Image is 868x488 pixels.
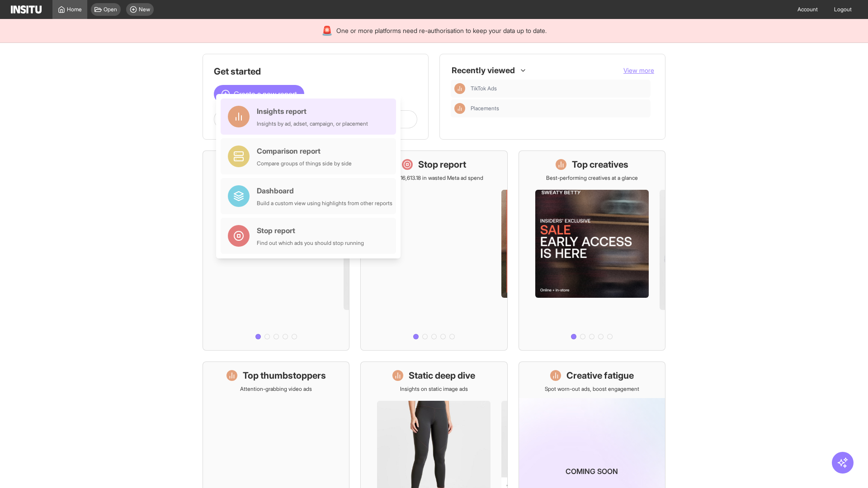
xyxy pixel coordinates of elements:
[203,150,349,351] a: What's live nowSee all active ads instantly
[519,150,665,351] a: Top creativesBest-performing creatives at a glance
[400,385,468,393] p: Insights on static image ads
[471,105,647,112] span: Placements
[240,385,312,393] p: Attention-grabbing video ads
[409,369,475,382] h1: Static deep dive
[454,103,465,114] div: Insights
[454,83,465,94] div: Insights
[257,185,392,196] div: Dashboard
[572,158,628,171] h1: Top creatives
[257,200,392,207] div: Build a custom view using highlights from other reports
[321,24,333,37] div: 🚨
[257,239,364,247] div: Find out which ads you should stop running
[360,150,507,351] a: Stop reportSave £16,613.18 in wasted Meta ad spend
[257,106,368,117] div: Insights report
[257,145,352,156] div: Comparison report
[243,369,326,382] h1: Top thumbstoppers
[546,174,638,182] p: Best-performing creatives at a glance
[623,66,654,75] button: View more
[418,158,466,171] h1: Stop report
[623,66,654,74] span: View more
[67,6,82,13] span: Home
[471,105,499,112] span: Placements
[257,120,368,127] div: Insights by ad, adset, campaign, or placement
[104,6,117,13] span: Open
[139,6,150,13] span: New
[471,85,647,92] span: TikTok Ads
[11,5,42,14] img: Logo
[257,160,352,167] div: Compare groups of things side by side
[384,174,483,182] p: Save £16,613.18 in wasted Meta ad spend
[234,89,297,99] span: Create a new report
[214,65,417,78] h1: Get started
[336,26,547,35] span: One or more platforms need re-authorisation to keep your data up to date.
[471,85,497,92] span: TikTok Ads
[257,225,364,236] div: Stop report
[214,85,304,103] button: Create a new report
